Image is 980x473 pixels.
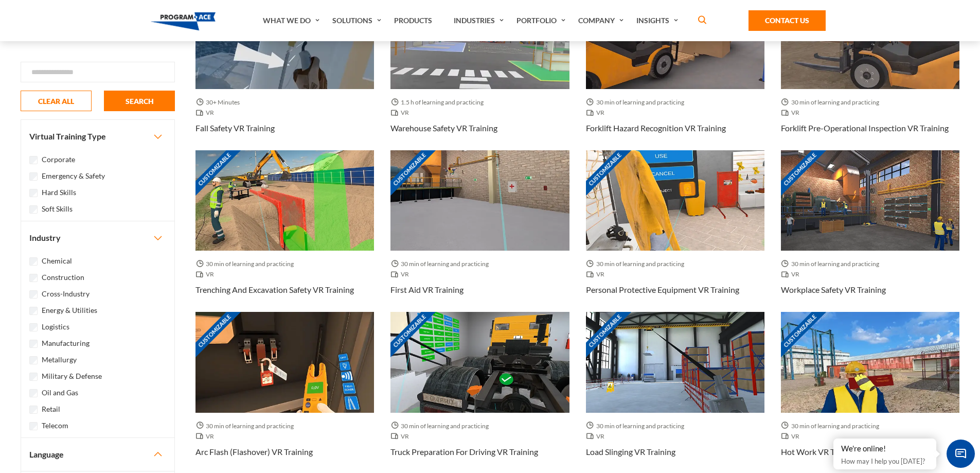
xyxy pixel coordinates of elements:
h3: Hot Work VR Training [781,446,859,458]
span: VR [195,108,218,118]
input: Hard Skills [29,189,38,197]
input: Chemical [29,257,38,266]
span: VR [390,108,413,118]
input: Construction [29,274,38,282]
label: Logistics [42,321,69,332]
input: Energy & Utilities [29,307,38,315]
input: Manufacturing [29,340,38,348]
input: Soft Skills [29,205,38,214]
span: 30 min of learning and practicing [781,97,883,108]
a: Customizable Thumbnail - First Aid VR Training 30 min of learning and practicing VR First Aid VR ... [390,150,569,312]
label: Military & Defense [42,371,102,382]
span: 30 min of learning and practicing [390,259,493,269]
input: Retail [29,406,38,414]
a: Customizable Thumbnail - Workplace Safety VR Training 30 min of learning and practicing VR Workpl... [781,150,959,312]
a: Customizable Thumbnail - Personal Protective Equipment VR Training 30 min of learning and practic... [586,150,764,312]
label: Retail [42,404,60,415]
span: 30 min of learning and practicing [390,421,493,431]
span: VR [390,431,413,442]
span: 1.5 h of learning and practicing [390,97,488,108]
span: 30 min of learning and practicing [586,421,688,431]
p: How may I help you [DATE]? [841,455,929,467]
span: VR [390,269,413,279]
h3: Truck Preparation for Driving VR Training [390,446,538,458]
label: Soft Skills [42,203,73,215]
input: Emergency & Safety [29,172,38,181]
input: Cross-Industry [29,290,38,299]
label: Energy & Utilities [42,305,97,316]
span: VR [586,431,609,442]
h3: Trenching and Excavation Safety VR Training [195,284,354,296]
button: Language [21,438,174,471]
span: Chat Widget [947,440,975,468]
input: Military & Defense [29,373,38,381]
button: CLEAR ALL [21,91,92,111]
span: VR [781,108,804,118]
div: We're online! [841,444,929,454]
h3: Arc Flash (Flashover) VR Training [195,446,313,458]
label: Manufacturing [42,338,90,349]
span: 30 min of learning and practicing [781,259,883,269]
label: Corporate [42,154,75,165]
span: 30 min of learning and practicing [195,421,298,431]
span: VR [781,269,804,279]
h3: First Aid VR Training [390,284,464,296]
a: Contact Us [749,10,826,31]
label: Chemical [42,255,72,267]
span: 30 min of learning and practicing [781,421,883,431]
label: Emergency & Safety [42,170,105,182]
label: Oil and Gas [42,387,78,398]
span: 30 min of learning and practicing [586,259,688,269]
span: 30 min of learning and practicing [586,97,688,108]
span: 30 min of learning and practicing [195,259,298,269]
h3: Workplace Safety VR Training [781,284,886,296]
input: Corporate [29,156,38,164]
h3: Forklift Pre-Operational Inspection VR Training [781,122,949,134]
label: Metallurgy [42,354,77,365]
label: Hard Skills [42,187,76,198]
h3: Load Slinging VR Training [586,446,675,458]
input: Logistics [29,323,38,331]
label: Construction [42,272,84,283]
input: Telecom [29,422,38,430]
h3: Fall Safety VR Training [195,122,275,134]
button: Virtual Training Type [21,120,174,153]
label: Telecom [42,420,68,431]
span: VR [195,431,218,442]
button: Industry [21,221,174,254]
h3: Warehouse Safety VR Training [390,122,497,134]
label: Cross-Industry [42,288,90,300]
span: VR [781,431,804,442]
span: VR [586,269,609,279]
span: 30+ Minutes [195,97,244,108]
h3: Personal Protective Equipment VR Training [586,284,739,296]
img: Program-Ace [151,12,216,30]
h3: Forklift Hazard Recognition VR Training [586,122,726,134]
a: Customizable Thumbnail - Trenching and Excavation Safety VR Training 30 min of learning and pract... [195,150,374,312]
input: Metallurgy [29,356,38,364]
span: VR [195,269,218,279]
span: VR [586,108,609,118]
input: Oil and Gas [29,389,38,397]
